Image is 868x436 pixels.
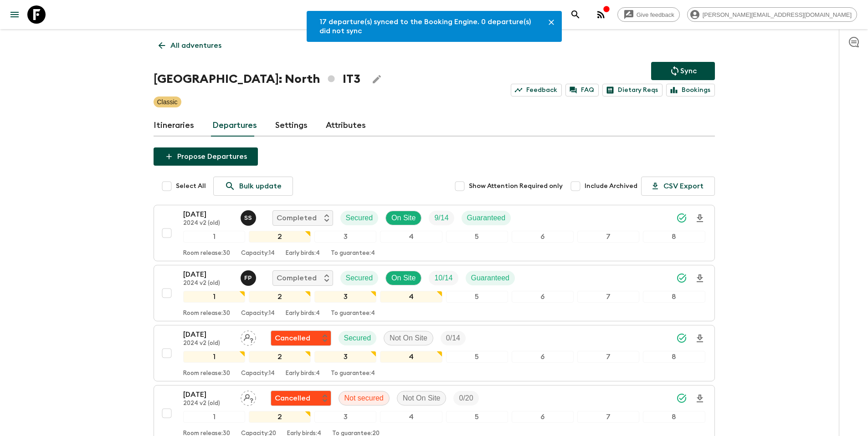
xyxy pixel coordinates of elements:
[577,231,639,243] div: 7
[331,310,375,317] p: To guarantee: 4
[577,351,639,363] div: 7
[339,391,390,406] div: Not secured
[666,84,715,96] a: Bookings
[183,291,245,303] div: 1
[314,351,376,363] div: 3
[213,177,293,196] a: Bulk update
[331,370,375,377] p: To guarantee: 4
[577,411,639,423] div: 7
[384,331,433,345] div: Not On Site
[434,213,448,223] p: 9 / 14
[512,351,574,363] div: 6
[390,333,427,344] p: Not On Site
[314,291,376,303] div: 3
[183,231,245,243] div: 1
[271,330,331,346] div: Flash Pack cancellation
[676,393,687,404] svg: Synced Successfully
[643,231,705,243] div: 8
[340,211,379,225] div: Secured
[429,271,458,285] div: Trip Fill
[687,7,857,22] div: [PERSON_NAME][EMAIL_ADDRESS][DOMAIN_NAME]
[286,250,320,257] p: Early birds: 4
[512,291,574,303] div: 6
[183,280,233,287] p: 2024 v2 (old)
[286,370,320,377] p: Early birds: 4
[183,340,233,347] p: 2024 v2 (old)
[385,211,421,225] div: On Site
[680,66,697,76] p: Sync
[326,115,366,137] a: Attributes
[154,325,715,381] button: [DATE]2024 v2 (old)Assign pack leaderFlash Pack cancellationSecuredNot On SiteTrip Fill12345678Ro...
[249,291,311,303] div: 2
[154,205,715,261] button: [DATE]2024 v2 (old)Stella SquizzatoCompletedSecuredOn SiteTrip FillGuaranteed12345678Room release...
[154,147,258,166] button: Propose Departures
[344,333,371,344] p: Secured
[617,7,680,22] a: Give feedback
[249,231,311,243] div: 2
[643,291,705,303] div: 8
[241,333,256,340] span: Assign pack leader
[544,15,558,29] button: Close
[368,70,386,88] button: Edit Adventure Title
[183,411,245,423] div: 1
[331,250,375,257] p: To guarantee: 4
[183,220,233,227] p: 2024 v2 (old)
[385,271,421,285] div: On Site
[340,271,379,285] div: Secured
[469,182,563,191] span: Show Attention Required only
[249,351,311,363] div: 2
[676,273,687,284] svg: Synced Successfully
[446,351,508,363] div: 5
[512,411,574,423] div: 6
[344,393,384,404] p: Not secured
[249,411,311,423] div: 2
[275,393,310,404] p: Cancelled
[380,291,442,303] div: 4
[380,231,442,243] div: 4
[239,181,282,192] p: Bulk update
[694,393,705,404] svg: Download Onboarding
[271,390,331,406] div: Unable to secure
[453,391,478,406] div: Trip Fill
[467,213,506,223] p: Guaranteed
[694,213,705,224] svg: Download Onboarding
[346,273,373,284] p: Secured
[459,393,473,404] p: 0 / 20
[183,209,233,220] p: [DATE]
[446,291,508,303] div: 5
[241,370,275,377] p: Capacity: 14
[339,331,377,345] div: Secured
[380,411,442,423] div: 4
[170,40,221,51] p: All adventures
[585,182,637,191] span: Include Archived
[286,310,320,317] p: Early birds: 4
[391,273,416,284] p: On Site
[676,213,687,223] svg: Synced Successfully
[643,351,705,363] div: 8
[154,70,360,88] h1: [GEOGRAPHIC_DATA]: North IT3
[698,11,857,18] span: [PERSON_NAME][EMAIL_ADDRESS][DOMAIN_NAME]
[446,333,460,344] p: 0 / 14
[241,273,258,280] span: Federico Poletti
[5,5,24,24] button: menu
[277,273,317,284] p: Completed
[577,291,639,303] div: 7
[512,231,574,243] div: 6
[241,310,275,317] p: Capacity: 14
[511,84,562,96] a: Feedback
[471,273,510,284] p: Guaranteed
[694,333,705,344] svg: Download Onboarding
[314,411,376,423] div: 3
[441,331,466,345] div: Trip Fill
[275,333,310,344] p: Cancelled
[314,231,376,243] div: 3
[275,115,308,137] a: Settings
[154,115,194,137] a: Itineraries
[434,273,452,284] p: 10 / 14
[183,351,245,363] div: 1
[183,269,233,280] p: [DATE]
[380,351,442,363] div: 4
[566,5,585,24] button: search adventures
[157,97,178,106] p: Classic
[641,177,715,196] button: CSV Export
